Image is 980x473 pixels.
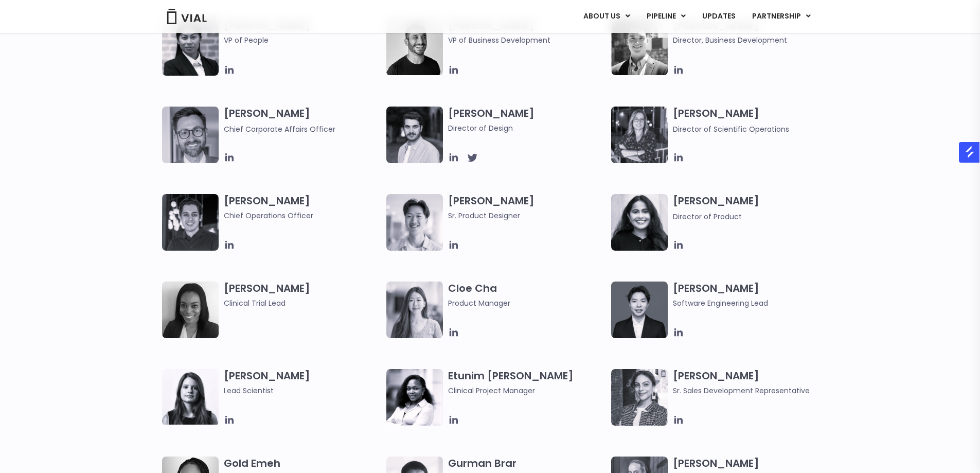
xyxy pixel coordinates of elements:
h3: [PERSON_NAME] [448,194,606,221]
h3: [PERSON_NAME] [673,194,831,222]
img: Cloe [386,282,443,338]
img: Smiling woman named Dhruba [611,194,668,251]
img: Headshot of smiling woman named Sarah [611,107,668,163]
span: Sr. Product Designer [448,210,606,221]
a: ABOUT USMenu Toggle [575,8,638,25]
h3: Etunim [PERSON_NAME] [448,369,606,396]
h3: [PERSON_NAME] [448,107,606,134]
img: Smiling woman named Gabriella [611,369,668,426]
img: Headshot of smiling man named Albert [386,107,443,163]
h3: Cloe Cha [448,282,606,309]
span: Clinical Trial Lead [224,297,382,309]
span: Clinical Project Manager [448,385,606,396]
span: Software Engineering Lead [673,297,831,309]
span: Director of Scientific Operations [673,124,789,134]
img: A black and white photo of a woman smiling. [162,282,219,338]
a: PIPELINEMenu Toggle [638,8,693,25]
h3: [PERSON_NAME] [224,107,382,135]
img: A black and white photo of a smiling man in a suit at ARVO 2023. [611,19,668,75]
img: Vial Logo [166,9,207,24]
span: Director of Design [448,122,606,134]
a: UPDATES [694,8,743,25]
h3: [PERSON_NAME] [224,19,382,61]
img: Paolo-M [162,107,219,163]
a: PARTNERSHIPMenu Toggle [744,8,819,25]
span: VP of People [224,34,382,46]
span: Director of Product [673,212,742,222]
h3: [PERSON_NAME] [673,107,831,135]
h3: [PERSON_NAME] [673,369,831,396]
span: Chief Corporate Affairs Officer [224,124,335,134]
span: Product Manager [448,297,606,309]
h3: [PERSON_NAME] [224,194,382,221]
span: Chief Operations Officer [224,210,382,221]
h3: [PERSON_NAME] [224,369,382,396]
span: Sr. Sales Development Representative [673,385,831,396]
h3: [PERSON_NAME] [673,282,831,309]
img: Brennan [386,194,443,251]
span: VP of Business Development [448,34,606,46]
span: Lead Scientist [224,385,382,396]
img: Headshot of smiling woman named Elia [162,369,219,425]
img: A black and white photo of a man smiling. [386,19,443,75]
img: salesgear logo [964,146,976,158]
img: Image of smiling woman named Etunim [386,369,443,426]
img: Headshot of smiling man named Josh [162,194,219,251]
img: Catie [162,19,219,76]
h3: [PERSON_NAME] [224,282,382,309]
span: Director, Business Development [673,34,831,46]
